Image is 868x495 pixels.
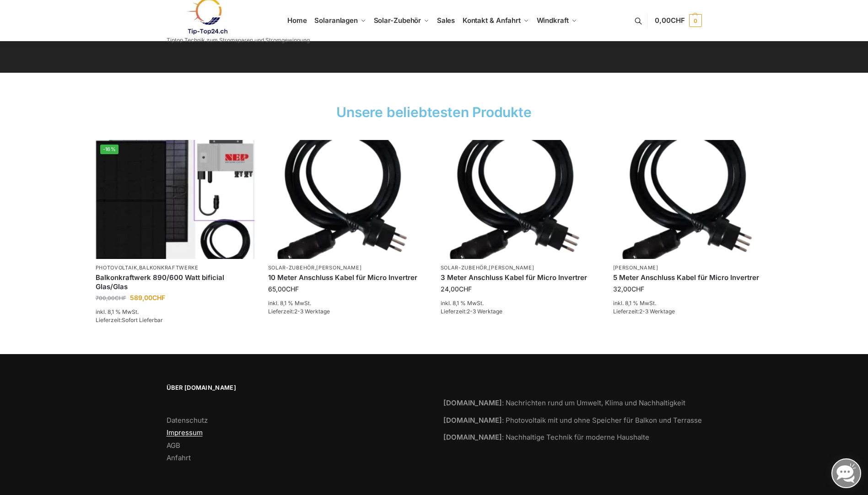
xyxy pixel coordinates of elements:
[443,398,685,407] a: [DOMAIN_NAME]: Nachrichten rund um Umwelt, Klima und Nachhaltigkeit
[268,140,427,259] a: Anschlusskabel-3meter
[167,383,425,393] span: Über [DOMAIN_NAME]
[463,16,521,25] span: Kontakt & Anfahrt
[441,264,487,271] a: Solar-Zubehör
[96,102,773,122] h2: Unsere beliebtesten Produkte
[96,308,254,316] p: inkl. 8,1 % MwSt.
[613,285,644,293] bdi: 32,00
[537,16,569,25] span: Windkraft
[268,264,315,271] a: Solar-Zubehör
[96,317,163,323] span: Lieferzeit:
[152,294,165,301] span: CHF
[655,16,685,25] span: 0,00
[167,453,191,462] a: Anfahrt
[167,416,208,425] a: Datenschutz
[316,264,361,271] a: [PERSON_NAME]
[613,273,772,282] a: 5 Meter Anschluss Kabel für Micro Invertrer
[96,140,254,259] img: Home 9
[294,308,330,315] span: 2-3 Werktage
[374,16,421,25] span: Solar-Zubehör
[613,140,772,259] img: Home 16
[443,433,502,441] strong: [DOMAIN_NAME]
[631,285,644,293] span: CHF
[671,16,685,25] span: CHF
[441,140,599,259] a: Anschlusskabel-3meter
[96,140,254,259] a: -16%Bificiales Hochleistungsmodul
[467,308,502,315] span: 2-3 Werktage
[639,308,675,315] span: 2-3 Werktage
[167,38,310,43] p: Tiptop Technik zum Stromsparen und Stromgewinnung
[314,16,358,25] span: Solaranlagen
[441,285,472,293] bdi: 24,00
[443,416,502,425] strong: [DOMAIN_NAME]
[167,441,180,450] a: AGB
[441,273,599,282] a: 3 Meter Anschluss Kabel für Micro Invertrer
[286,285,299,293] span: CHF
[613,308,675,315] span: Lieferzeit:
[441,308,502,315] span: Lieferzeit:
[268,308,330,315] span: Lieferzeit:
[443,416,702,425] a: [DOMAIN_NAME]: Photovoltaik mit und ohne Speicher für Balkon und Terrasse
[459,285,472,293] span: CHF
[167,428,203,437] a: Impressum
[139,264,199,271] a: Balkonkraftwerke
[613,299,772,307] p: inkl. 8,1 % MwSt.
[441,264,599,271] p: ,
[613,264,658,271] a: [PERSON_NAME]
[489,264,534,271] a: [PERSON_NAME]
[96,295,126,301] bdi: 700,00
[122,317,163,323] span: Sofort Lieferbar
[613,140,772,259] a: Anschlusskabel-3meter
[96,264,137,271] a: Photovoltaik
[689,14,702,27] span: 0
[268,285,299,293] bdi: 65,00
[437,16,455,25] span: Sales
[441,299,599,307] p: inkl. 8,1 % MwSt.
[96,273,254,291] a: Balkonkraftwerk 890/600 Watt bificial Glas/Glas
[268,299,427,307] p: inkl. 8,1 % MwSt.
[655,7,701,34] a: 0,00CHF 0
[268,273,427,282] a: 10 Meter Anschluss Kabel für Micro Invertrer
[115,295,126,301] span: CHF
[130,294,165,301] bdi: 589,00
[96,264,254,271] p: ,
[268,264,427,271] p: ,
[441,140,599,259] img: Home 16
[268,140,427,259] img: Home 16
[443,398,502,407] strong: [DOMAIN_NAME]
[443,433,649,441] a: [DOMAIN_NAME]: Nachhaltige Technik für moderne Haushalte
